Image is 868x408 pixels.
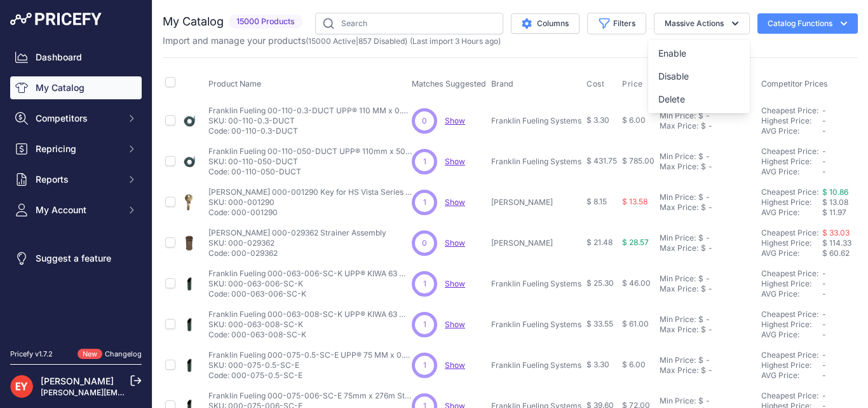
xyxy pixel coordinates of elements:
[761,238,822,248] div: Highest Price:
[706,365,712,376] div: -
[208,269,412,279] p: Franklin Fueling 000-063-006-SC-K UPP® KIWA 63 MM x 5.8 M Secondary Pipe
[208,116,412,126] p: SKU: 00-110-0.3-DUCT
[701,121,706,131] div: $
[660,192,696,202] div: Min Price:
[703,192,710,202] div: -
[410,36,501,46] span: (Last import 3 Hours ago)
[36,112,119,125] span: Competitors
[78,349,102,360] span: New
[822,106,826,115] span: -
[622,156,654,165] span: $ 785.00
[445,360,465,370] span: Show
[445,238,465,248] a: Show
[660,396,696,406] div: Min Price:
[587,237,613,247] span: $ 21.48
[315,13,503,34] input: Search
[306,36,407,46] span: ( | )
[208,320,412,330] p: SKU: 000-063-008-SC-K
[822,187,848,197] a: $ 10.86
[587,197,607,206] span: $ 8.15
[587,115,609,125] span: $ 3.30
[208,197,412,208] p: SKU: 000-001290
[706,284,712,294] div: -
[658,94,685,104] span: Delete
[761,391,818,400] a: Cheapest Price:
[761,279,822,289] div: Highest Price:
[511,13,580,34] button: Columns
[208,370,412,381] p: Code: 000-075-0.5-SC-E
[822,391,826,400] span: -
[660,243,698,253] div: Max Price:
[698,314,703,325] div: $
[423,156,426,167] span: 1
[422,115,427,127] span: 0
[822,238,851,248] span: $ 114.33
[703,314,710,325] div: -
[423,319,426,330] span: 1
[10,46,142,334] nav: Sidebar
[208,289,412,299] p: Code: 000-063-006-SC-K
[761,269,818,278] a: Cheapest Price:
[822,309,826,319] span: -
[706,325,712,335] div: -
[761,126,822,136] div: AVG Price:
[822,116,826,125] span: -
[701,202,706,213] div: $
[660,121,698,131] div: Max Price:
[660,162,698,172] div: Max Price:
[422,237,427,249] span: 0
[105,349,142,358] a: Changelog
[703,233,710,243] div: -
[761,320,822,330] div: Highest Price:
[761,106,818,115] a: Cheapest Price:
[660,151,696,162] div: Min Price:
[701,284,706,294] div: $
[163,13,224,31] h2: My Catalog
[208,106,412,116] p: Franklin Fueling 00-110-0.3-DUCT UPP® 110 MM x 0.3 M Flexible PE Duct
[208,208,412,218] p: Code: 000-001290
[10,107,142,130] button: Competitors
[761,360,822,370] div: Highest Price:
[587,278,614,288] span: $ 25.30
[698,274,703,284] div: $
[36,143,119,155] span: Repricing
[491,79,513,88] span: Brand
[587,79,607,89] button: Cost
[41,388,299,397] a: [PERSON_NAME][EMAIL_ADDRESS][PERSON_NAME][DOMAIN_NAME]
[701,365,706,376] div: $
[761,157,822,167] div: Highest Price:
[701,243,706,253] div: $
[445,197,465,207] span: Show
[822,197,848,207] span: $ 13.08
[208,238,386,248] p: SKU: 000-029362
[822,289,826,299] span: -
[622,197,648,206] span: $ 13.58
[36,204,119,216] span: My Account
[706,121,712,131] div: -
[761,167,822,177] div: AVG Price:
[208,391,412,401] p: Franklin Fueling 000-075-006-SC-E 75mm x 276m Standard Secondary Pipe
[761,350,818,360] a: Cheapest Price:
[622,79,643,89] span: Price
[423,197,426,208] span: 1
[587,13,646,34] button: Filters
[358,36,405,46] a: 857 Disabled
[660,365,698,376] div: Max Price:
[445,157,465,166] a: Show
[10,349,53,360] div: Pricefy v1.7.2
[698,396,703,406] div: $
[761,309,818,319] a: Cheapest Price:
[445,116,465,125] a: Show
[822,157,826,166] span: -
[208,126,412,136] p: Code: 00-110-0.3-DUCT
[761,370,822,381] div: AVG Price:
[622,115,646,125] span: $ 6.00
[761,79,828,88] span: Competitor Prices
[208,309,412,320] p: Franklin Fueling 000-063-008-SC-K UPP® KIWA 63 MM x 8 M Secondary Pipe
[308,36,356,46] a: 15000 Active
[208,79,261,88] span: Product Name
[761,248,822,258] div: AVG Price:
[491,116,581,126] p: Franklin Fueling Systems
[822,350,826,360] span: -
